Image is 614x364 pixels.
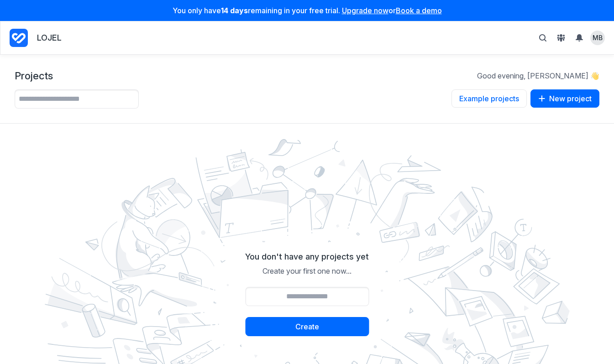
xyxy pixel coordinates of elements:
button: Create [245,317,369,336]
summary: View Notifications [572,31,590,45]
strong: 14 days [221,6,248,15]
a: New project [530,89,599,109]
a: Book a demo [396,6,442,15]
button: New project [530,89,599,108]
p: LOJEL [37,32,62,44]
summary: View profile menu [590,31,605,45]
h1: Projects [15,69,53,82]
span: MB [593,33,603,42]
a: Upgrade now [342,6,388,15]
p: Good evening, [PERSON_NAME] 👋 [477,71,599,81]
a: Example projects [451,89,527,109]
button: View People & Groups [554,31,568,45]
p: Create your first one now... [245,266,369,276]
button: Toggle search bar [535,31,550,45]
h2: You don't have any projects yet [245,251,369,262]
p: You only have remaining in your free trial. or [5,5,609,16]
a: Project Dashboard [10,27,28,49]
button: Example projects [451,89,527,108]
